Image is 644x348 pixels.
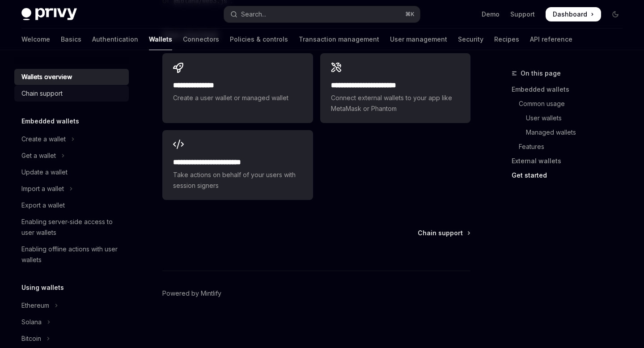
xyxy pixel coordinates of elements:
div: Chain support [21,88,63,99]
a: Authentication [92,29,138,50]
div: Solana [21,317,42,327]
a: Transaction management [299,29,379,50]
a: User management [390,29,447,50]
a: Basics [61,29,81,50]
div: Enabling offline actions with user wallets [21,244,123,265]
div: Enabling server-side access to user wallets [21,216,123,238]
span: Create a user wallet or managed wallet [173,93,302,103]
div: Export a wallet [21,200,65,211]
a: Policies & controls [230,29,288,50]
span: Connect external wallets to your app like MetaMask or Phantom [331,93,460,114]
a: Security [458,29,483,50]
a: Recipes [494,29,519,50]
a: Dashboard [546,7,601,21]
a: Connectors [183,29,219,50]
button: Toggle Bitcoin section [14,331,129,347]
div: Wallets overview [21,72,72,82]
span: On this page [521,68,561,79]
button: Toggle Solana section [14,314,129,330]
div: Get a wallet [21,150,56,161]
a: API reference [530,29,572,50]
div: Update a wallet [21,167,68,178]
button: Toggle Ethereum section [14,297,129,314]
a: Managed wallets [512,125,630,140]
button: Toggle dark mode [608,7,623,21]
div: Create a wallet [21,134,66,144]
a: Powered by Mintlify [162,289,221,298]
button: Toggle Get a wallet section [14,148,129,164]
a: Wallets [149,29,172,50]
h5: Using wallets [21,282,64,293]
span: ⌘ K [405,11,415,18]
a: Support [510,10,535,19]
a: Common usage [512,97,630,111]
a: Chain support [14,85,129,102]
a: External wallets [512,154,630,168]
a: Chain support [418,229,470,238]
div: Import a wallet [21,183,64,194]
span: Chain support [418,229,463,238]
button: Toggle Create a wallet section [14,131,129,147]
a: Features [512,140,630,154]
div: Bitcoin [21,333,41,344]
span: Dashboard [553,10,587,19]
a: Get started [512,168,630,182]
a: User wallets [512,111,630,125]
a: Export a wallet [14,197,129,213]
button: Open search [224,6,419,22]
button: Toggle Import a wallet section [14,181,129,197]
span: Take actions on behalf of your users with session signers [173,170,302,191]
img: dark logo [21,8,77,21]
a: Demo [482,10,500,19]
a: Wallets overview [14,69,129,85]
a: Embedded wallets [512,82,630,97]
a: Enabling server-side access to user wallets [14,214,129,241]
div: Ethereum [21,300,49,311]
a: Enabling offline actions with user wallets [14,241,129,268]
h5: Embedded wallets [21,116,79,127]
a: Welcome [21,29,50,50]
div: Search... [241,9,266,20]
a: Update a wallet [14,164,129,180]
